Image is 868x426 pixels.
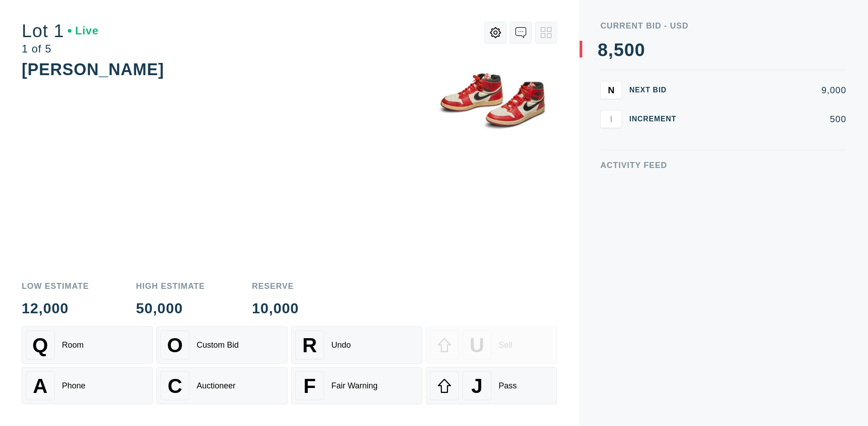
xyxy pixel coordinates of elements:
[136,301,205,316] div: 50,000
[629,115,684,123] div: Increment
[291,326,422,364] button: RUndo
[600,22,846,30] div: Current Bid - USD
[499,340,512,350] div: Sell
[22,43,99,54] div: 1 of 5
[600,110,622,128] button: I
[331,340,351,350] div: Undo
[302,334,317,357] span: R
[136,282,205,290] div: High Estimate
[426,326,557,364] button: USell
[197,340,239,350] div: Custom Bid
[168,374,182,397] span: C
[624,41,635,59] div: 0
[471,374,482,397] span: J
[22,326,153,364] button: QRoom
[426,367,557,404] button: JPass
[608,41,613,222] div: ,
[613,41,624,59] div: 5
[22,22,99,40] div: Lot 1
[167,334,183,357] span: O
[33,374,47,397] span: A
[22,282,89,290] div: Low Estimate
[303,374,316,397] span: F
[252,301,299,316] div: 10,000
[156,326,288,364] button: OCustom Bid
[62,340,84,350] div: Room
[33,334,48,357] span: Q
[629,86,684,94] div: Next Bid
[600,161,846,169] div: Activity Feed
[22,60,164,79] div: [PERSON_NAME]
[635,41,645,59] div: 0
[62,381,85,391] div: Phone
[197,381,236,391] div: Auctioneer
[600,81,622,99] button: N
[598,41,608,59] div: 8
[68,25,99,36] div: Live
[691,86,846,95] div: 9,000
[252,282,299,290] div: Reserve
[499,381,517,391] div: Pass
[610,114,613,124] span: I
[691,115,846,124] div: 500
[156,367,288,404] button: CAuctioneer
[22,367,153,404] button: APhone
[22,301,89,316] div: 12,000
[291,367,422,404] button: FFair Warning
[608,85,614,95] span: N
[470,334,484,357] span: U
[331,381,377,391] div: Fair Warning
